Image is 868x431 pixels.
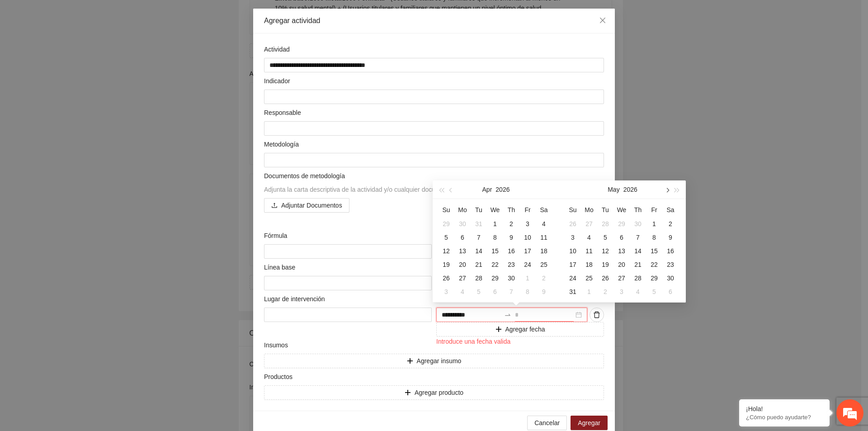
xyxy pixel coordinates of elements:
div: 31 [567,286,578,297]
span: Documentos de metodología [264,172,345,180]
div: 2 [506,218,517,229]
td: 2026-05-10 [565,244,581,258]
div: 6 [490,286,500,297]
div: 30 [632,218,643,229]
td: 2026-05-08 [519,285,536,298]
td: 2026-04-07 [471,231,487,244]
td: 2026-04-14 [471,244,487,258]
span: Agregar producto [415,388,463,398]
td: 2026-04-21 [471,258,487,271]
span: Fórmula [264,231,291,241]
td: 2026-04-27 [581,217,597,231]
td: 2026-05-06 [487,285,503,298]
div: 24 [567,273,578,284]
td: 2026-04-12 [438,244,454,258]
div: 4 [457,286,468,297]
button: plusAgregar insumo [264,354,604,368]
td: 2026-04-02 [503,217,519,231]
td: 2026-04-20 [454,258,471,271]
div: 27 [616,273,627,284]
td: 2026-05-19 [597,258,613,271]
button: Agregar [571,416,608,430]
td: 2026-05-09 [536,285,552,298]
td: 2026-04-04 [536,217,552,231]
td: 2026-04-15 [487,244,503,258]
div: 5 [600,232,611,243]
th: Th [630,203,646,217]
td: 2026-05-03 [438,285,454,298]
span: Lugar de intervención [264,294,328,304]
td: 2026-05-01 [646,217,662,231]
td: 2026-05-09 [662,231,679,244]
button: Apr [482,180,492,199]
td: 2026-05-20 [613,258,630,271]
span: to [504,311,511,318]
div: 9 [665,232,676,243]
div: 28 [600,218,611,229]
td: 2026-05-26 [597,271,613,285]
td: 2026-05-21 [630,258,646,271]
div: 16 [506,246,517,256]
span: Agregar [578,418,600,428]
td: 2026-05-22 [646,258,662,271]
td: 2026-04-28 [471,271,487,285]
button: 2026 [495,180,509,199]
div: 20 [457,259,468,270]
div: 18 [584,259,594,270]
td: 2026-05-07 [630,231,646,244]
div: 29 [649,273,660,284]
td: 2026-04-19 [438,258,454,271]
div: 25 [584,273,594,284]
div: ¡Hola! [746,405,823,412]
span: plus [495,326,502,333]
div: 17 [522,246,533,256]
div: 4 [538,218,549,229]
div: Minimizar ventana de chat en vivo [148,5,170,26]
span: Indicador [264,76,293,86]
p: ¿Cómo puedo ayudarte? [746,414,823,421]
td: 2026-05-27 [613,271,630,285]
button: Cancelar [527,416,567,430]
div: 12 [600,246,611,256]
td: 2026-04-25 [536,258,552,271]
span: Responsable [264,108,305,118]
td: 2026-04-28 [597,217,613,231]
td: 2026-04-05 [438,231,454,244]
td: 2026-04-01 [487,217,503,231]
div: 21 [632,259,643,270]
div: 23 [665,259,676,270]
div: 22 [649,259,660,270]
th: Mo [581,203,597,217]
td: 2026-04-11 [536,231,552,244]
td: 2026-04-09 [503,231,519,244]
td: 2026-05-07 [503,285,519,298]
th: Mo [454,203,471,217]
td: 2026-05-02 [662,217,679,231]
div: 11 [584,246,594,256]
td: 2026-04-03 [519,217,536,231]
td: 2026-03-30 [454,217,471,231]
td: 2026-04-22 [487,258,503,271]
div: 10 [522,232,533,243]
td: 2026-04-26 [438,271,454,285]
td: 2026-05-30 [662,271,679,285]
button: uploadAdjuntar Documentos [264,198,349,213]
span: Agregar insumo [417,356,462,366]
td: 2026-05-24 [565,271,581,285]
div: 28 [632,273,643,284]
div: 30 [457,218,468,229]
div: 9 [538,286,549,297]
div: 9 [506,232,517,243]
th: Tu [597,203,613,217]
div: 7 [506,286,517,297]
td: 2026-06-02 [597,285,613,298]
div: 1 [522,273,533,284]
div: 8 [490,232,500,243]
div: 2 [665,218,676,229]
button: 2026 [623,180,637,199]
div: 27 [457,273,468,284]
div: 29 [441,218,452,229]
div: 5 [473,286,484,297]
span: uploadAdjuntar Documentos [264,202,349,209]
div: 19 [441,259,452,270]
